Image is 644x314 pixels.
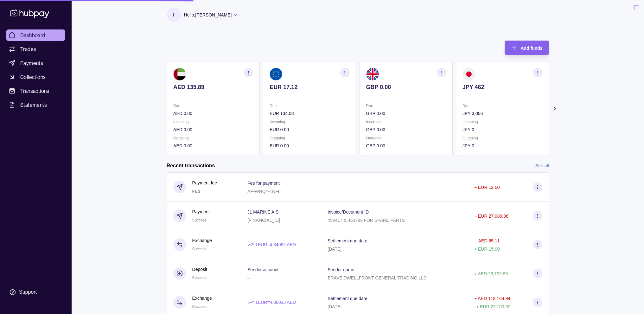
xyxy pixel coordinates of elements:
p: Fee for payment [247,181,280,186]
p: − EUR 12.60 [474,185,500,190]
span: Transactions [20,87,49,95]
a: Statements [6,99,65,111]
span: Add funds [520,46,542,51]
p: Outgoing [173,135,253,142]
p: Due [462,102,542,109]
p: Incoming [270,119,349,125]
p: − AED 65.11 [475,238,500,243]
p: Outgoing [366,135,446,142]
p: JPY 3,056 [462,110,542,117]
p: Outgoing [462,135,542,142]
p: EUR 134.08 [270,110,349,117]
p: Outgoing [270,135,349,142]
p: AED 0.00 [173,110,253,117]
button: Add funds [505,41,549,55]
p: Exchange [192,295,212,302]
p: + EUR 27,100.00 [476,304,510,309]
p: Due [270,102,349,109]
p: AED 0.00 [173,142,253,149]
h2: Recent transactions [167,162,215,169]
p: 1 EUR = 4.36033 AED [255,299,296,306]
p: – [247,275,250,280]
span: Paid [192,189,200,194]
p: AP-WNQY-1NFE [247,189,281,194]
p: EUR 0.00 [270,142,349,149]
span: Statements [20,101,47,109]
p: Hello, [PERSON_NAME] [184,11,232,18]
span: Success [192,218,207,222]
p: Due [173,102,253,109]
img: eu [270,68,282,80]
span: Success [192,304,207,309]
span: Success [192,247,207,251]
a: Support [6,285,65,299]
p: Incoming [366,119,446,125]
p: Payment fee [192,179,217,186]
p: Due [366,102,446,109]
p: GBP 0.00 [366,126,446,133]
p: GBP 0.00 [366,84,446,91]
a: Payments [6,57,65,69]
span: Payments [20,59,43,67]
a: Trades [6,43,65,55]
p: [DATE] [328,304,341,309]
p: − EUR 27,086.86 [474,214,508,219]
p: JPY 0 [462,126,542,133]
img: ae [173,68,186,80]
p: BRAVE DWELLFRONT GENERAL TRADING LLC [328,275,427,280]
p: Incoming [173,119,253,125]
p: 1 EUR = 4.34082 AED [255,241,296,248]
p: I [173,11,174,18]
p: Invoice/Document ID [328,209,369,215]
p: Sender account [247,267,278,272]
p: AED 135.89 [173,84,253,91]
p: GBP 0.00 [366,110,446,117]
img: jp [462,68,475,80]
p: EUR 0.00 [270,126,349,133]
p: Payment [192,208,210,215]
p: AED 0.00 [173,126,253,133]
p: + EUR 15.00 [474,247,500,252]
p: Incoming [462,119,542,125]
p: [FINANCIAL_ID] [247,218,280,223]
p: + AED 28,709.85 [474,271,508,276]
p: JL MARINE A.S [247,209,278,215]
img: gb [366,68,379,80]
a: Collections [6,71,65,83]
span: Success [192,276,207,280]
p: GBP 0.00 [366,142,446,149]
p: EUR 17.12 [270,84,349,91]
span: Trades [20,45,36,53]
p: − AED 118,164.94 [474,296,510,301]
p: Deposit [192,266,207,273]
p: Settlement due date [328,296,367,301]
p: JPY 462 [462,84,542,91]
p: Sender name [328,267,354,272]
span: Collections [20,73,46,81]
p: Exchange [192,237,212,244]
a: Dashboard [6,29,65,41]
p: Settlement due date [328,238,367,243]
span: Dashboard [20,31,45,39]
a: See all [535,162,549,169]
p: [DATE] [328,247,341,252]
p: 459417 & 463789 FOR SPARE PARTS [328,218,405,223]
p: JPY 0 [462,142,542,149]
div: Support [19,289,37,296]
a: Transactions [6,85,65,97]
